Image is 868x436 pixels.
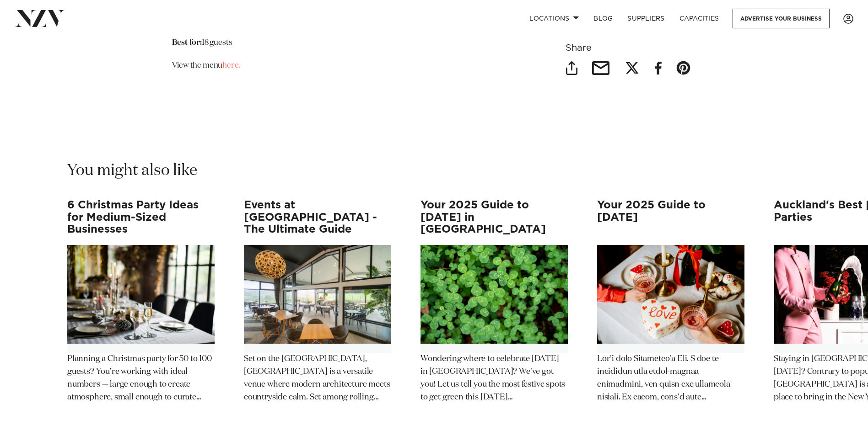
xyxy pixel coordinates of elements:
[172,60,485,72] p: View the menu
[421,199,568,404] a: Your 2025 Guide to [DATE] in [GEOGRAPHIC_DATA] Your 2025 Guide to St Patrick's Day in New Zealand...
[620,9,672,28] a: SUPPLIERS
[597,199,744,404] a: Your 2025 Guide to [DATE] Your 2025 Guide to Valentine's Day Lor'i dolo Sitametco'a Eli. S doe te...
[597,353,744,404] p: Lor'i dolo Sitametco'a Eli. S doe te incididun utla etdol-magnaa enimadmini, ven quisn exe ullamc...
[421,353,568,404] p: Wondering where to celebrate [DATE] in [GEOGRAPHIC_DATA]? We've got you! Let us tell you the most...
[172,39,202,47] strong: Best for:
[566,43,696,53] h6: Share
[244,199,391,235] h3: Events at [GEOGRAPHIC_DATA] - The Ultimate Guide
[67,199,215,426] swiper-slide: 1 / 12
[672,9,727,28] a: Capacities
[67,199,215,235] h3: 6 Christmas Party Ideas for Medium-Sized Businesses
[244,353,391,404] p: Set on the [GEOGRAPHIC_DATA], [GEOGRAPHIC_DATA] is a versatile venue where modern architecture me...
[597,245,744,344] img: Your 2025 Guide to Valentine's Day
[522,9,586,28] a: Locations
[67,245,215,344] img: 6 Christmas Party Ideas for Medium-Sized Businesses
[222,62,240,69] a: here.
[67,199,215,404] a: 6 Christmas Party Ideas for Medium-Sized Businesses 6 Christmas Party Ideas for Medium-Sized Busi...
[586,9,620,28] a: BLOG
[733,9,830,28] a: Advertise your business
[597,199,744,426] swiper-slide: 4 / 12
[244,245,391,344] img: Events at Wainui Golf Club - The Ultimate Guide
[244,199,391,404] a: Events at [GEOGRAPHIC_DATA] - The Ultimate Guide Events at Wainui Golf Club - The Ultimate Guide ...
[67,353,215,404] p: Planning a Christmas party for 50 to 100 guests? You’re working with ideal numbers — large enough...
[244,199,391,426] swiper-slide: 2 / 12
[421,199,568,235] h3: Your 2025 Guide to [DATE] in [GEOGRAPHIC_DATA]
[421,199,568,426] swiper-slide: 3 / 12
[67,160,197,181] h2: You might also like
[421,245,568,344] img: Your 2025 Guide to St Patrick's Day in New Zealand
[597,199,744,235] h3: Your 2025 Guide to [DATE]
[15,10,65,27] img: nzv-logo.png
